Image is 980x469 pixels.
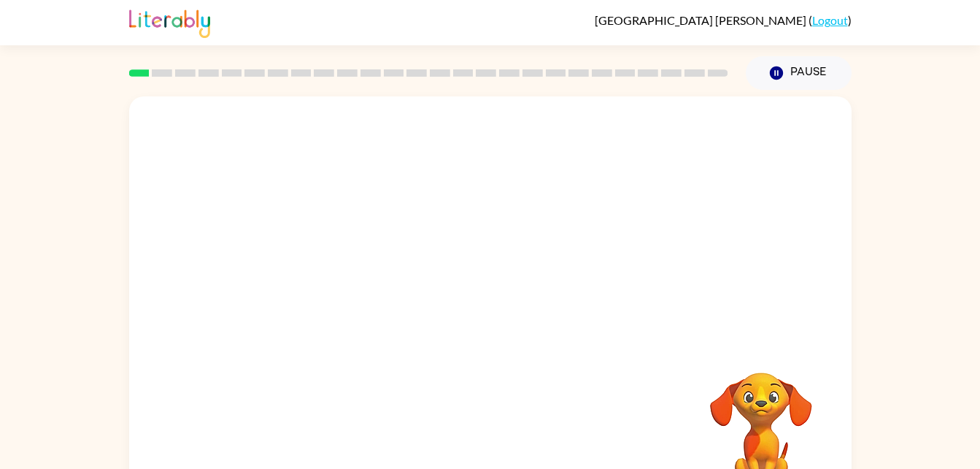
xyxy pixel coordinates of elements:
span: [GEOGRAPHIC_DATA] [PERSON_NAME] [595,13,809,27]
img: Literably [129,6,210,38]
button: Pause [746,56,852,90]
div: ( ) [595,13,852,27]
a: Logout [812,13,848,27]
